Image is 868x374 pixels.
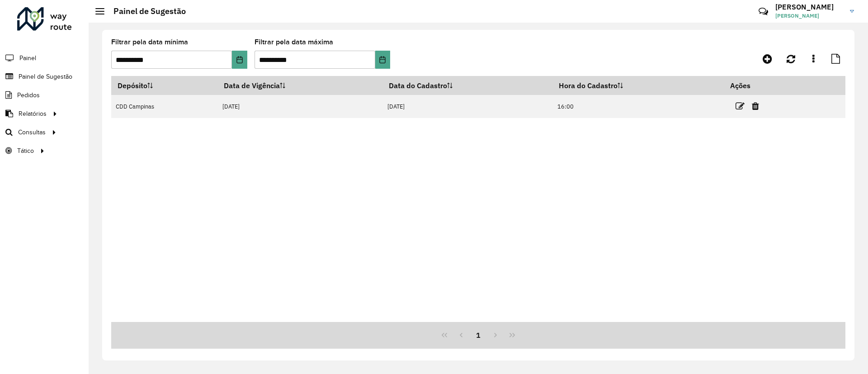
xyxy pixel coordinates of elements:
[218,95,383,118] td: [DATE]
[383,95,553,118] td: [DATE]
[736,100,745,112] a: Editar
[553,95,724,118] td: 16:00
[18,128,46,137] span: Consultas
[218,76,383,95] th: Data de Vigência
[104,6,186,16] h2: Painel de Sugestão
[470,327,487,344] button: 1
[19,109,47,118] span: Relatórios
[724,76,778,95] th: Ações
[19,53,36,63] span: Painel
[17,90,40,100] span: Pedidos
[111,37,188,47] label: Filtrar pela data mínima
[111,76,218,95] th: Depósito
[232,51,247,69] button: Choose Date
[553,76,724,95] th: Hora do Cadastro
[19,72,72,81] span: Painel de Sugestão
[111,95,218,118] td: CDD Campinas
[775,12,843,20] span: [PERSON_NAME]
[255,37,333,47] label: Filtrar pela data máxima
[775,3,843,11] h3: [PERSON_NAME]
[383,76,553,95] th: Data do Cadastro
[752,100,759,112] a: Excluir
[17,146,34,156] span: Tático
[375,51,390,69] button: Choose Date
[754,2,773,21] a: Contato Rápido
